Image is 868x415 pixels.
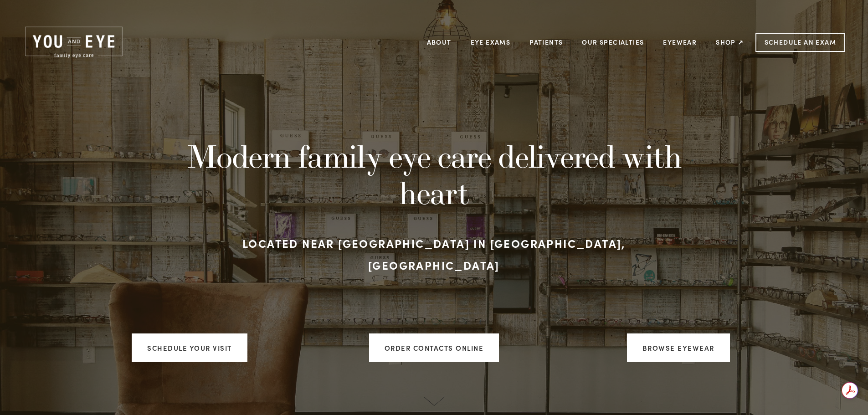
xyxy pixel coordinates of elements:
a: Patients [529,35,563,49]
a: About [427,35,452,49]
a: Schedule an Exam [755,33,845,52]
h1: Modern family eye care delivered with heart [184,138,685,211]
a: Browse Eyewear [627,333,730,362]
a: Eyewear [663,35,697,49]
a: Eye Exams [471,35,511,49]
a: Our Specialties [582,38,644,46]
a: Shop ↗ [716,35,744,49]
strong: Located near [GEOGRAPHIC_DATA] in [GEOGRAPHIC_DATA], [GEOGRAPHIC_DATA] [242,236,629,272]
a: ORDER CONTACTS ONLINE [369,333,499,362]
a: Schedule your visit [132,333,247,362]
img: Rochester, MN | You and Eye | Family Eye Care [23,25,125,60]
